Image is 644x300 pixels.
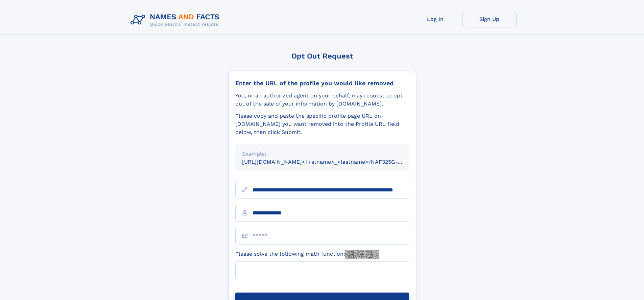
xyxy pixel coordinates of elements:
a: Log In [408,11,462,27]
small: [URL][DOMAIN_NAME]<firstname>_<lastname>/NAF325G-xxxxxxxx [242,159,422,165]
img: Logo Names and Facts [128,11,225,29]
div: Example: [242,150,402,158]
a: Sign Up [462,11,517,27]
label: Please solve the following math function: [235,250,379,259]
div: Opt Out Request [228,52,416,60]
div: You, or an authorized agent on your behalf, may request to opt-out of the sale of your informatio... [235,92,409,108]
div: Please copy and paste the specific profile page URL on [DOMAIN_NAME] you want removed into the Pr... [235,112,409,136]
div: Enter the URL of the profile you would like removed [235,79,409,87]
